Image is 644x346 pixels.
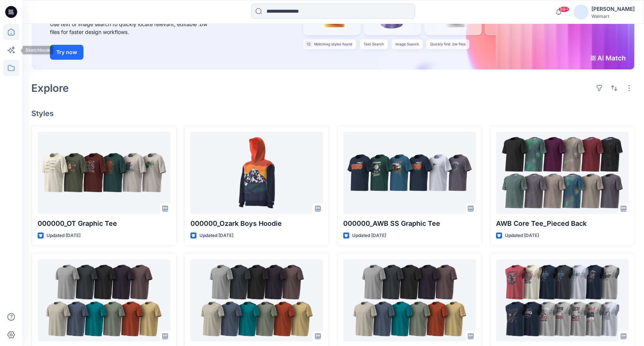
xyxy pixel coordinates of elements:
p: AWB Core Tee_Pieced Back [496,218,629,229]
a: 00000_Core Tee w. Back Yoke [190,259,323,342]
h4: Styles [31,109,635,118]
a: AWB Core Tee_Pieced Back [496,132,629,214]
p: Updated [DATE] [199,232,233,240]
div: Use text or image search to quickly locate relevant, editable .bw files for faster design workflows. [50,20,218,36]
img: avatar [574,4,588,19]
p: Updated [DATE] [47,232,80,240]
div: Walmart [591,13,635,19]
p: 000000_OT Graphic Tee [38,218,170,229]
p: 000000_AWB SS Graphic Tee [343,218,476,229]
div: [PERSON_NAME] [591,4,635,13]
span: 99+ [558,6,569,12]
a: 000000_Americana Muscle Tee [496,259,629,342]
a: 000000_OT Graphic Tee [38,132,170,214]
p: Updated [DATE] [352,232,386,240]
a: 00000_Core Tee w. Shoulder Dart [38,259,170,342]
a: 000000_AWB SS Graphic Tee [343,132,476,214]
p: Updated [DATE] [505,232,539,240]
p: 000000_Ozark Boys Hoodie [190,218,323,229]
a: 000000_Ozark Boys Hoodie [190,132,323,214]
h2: Explore [31,82,69,94]
a: 00000_AW Core Tee w. Gusset [343,259,476,342]
button: Try now [50,45,83,60]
